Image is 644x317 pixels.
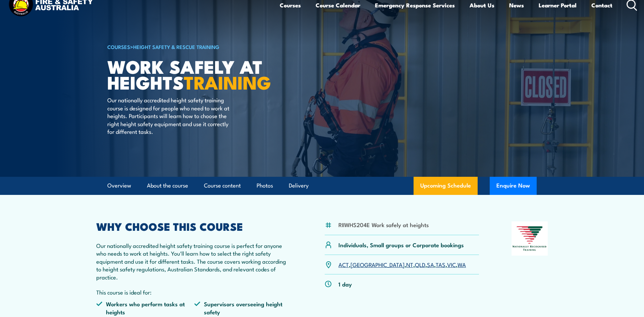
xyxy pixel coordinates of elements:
li: Workers who perform tasks at heights [96,300,194,316]
li: Supervisors overseeing height safety [194,300,292,316]
a: About the course [147,177,188,195]
strong: TRAINING [184,68,271,96]
a: VIC [447,260,456,268]
h2: WHY CHOOSE THIS COURSE [96,221,292,231]
button: Enquire Now [490,177,537,195]
a: WA [458,260,466,268]
a: TAS [436,260,445,268]
a: NT [406,260,413,268]
p: Our nationally accredited height safety training course is designed for people who need to work a... [107,96,230,135]
a: Course content [204,177,241,195]
li: RIIWHS204E Work safely at heights [338,221,429,228]
h1: Work Safely at Heights [107,58,273,90]
a: Delivery [289,177,309,195]
a: Photos [257,177,273,195]
p: Individuals, Small groups or Corporate bookings [338,241,464,249]
a: Overview [107,177,131,195]
a: SA [427,260,434,268]
p: This course is ideal for: [96,288,292,296]
p: Our nationally accredited height safety training course is perfect for anyone who needs to work a... [96,242,292,281]
a: Upcoming Schedule [414,177,478,195]
a: ACT [338,260,349,268]
p: , , , , , , , [338,261,466,268]
a: [GEOGRAPHIC_DATA] [351,260,405,268]
a: QLD [415,260,425,268]
p: 1 day [338,280,352,288]
h6: > [107,43,273,51]
a: COURSES [107,43,130,50]
img: Nationally Recognised Training logo. [512,221,548,256]
a: Height Safety & Rescue Training [133,43,219,50]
